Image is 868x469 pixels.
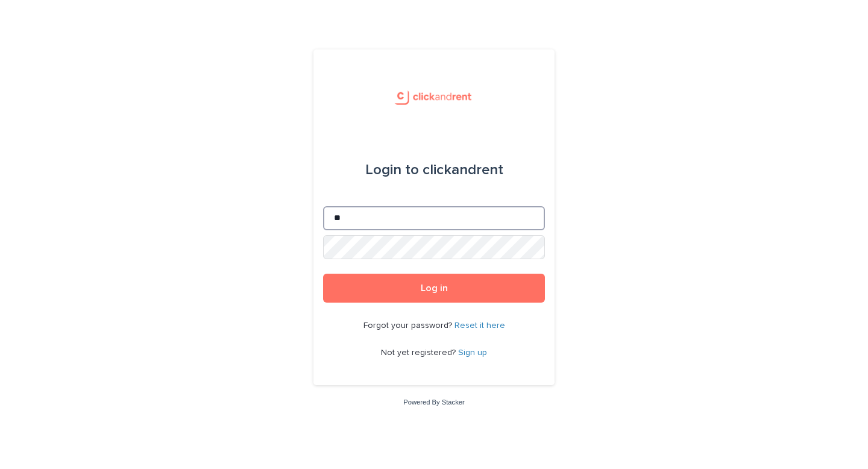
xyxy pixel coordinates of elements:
[365,163,419,177] span: Login to
[363,321,454,330] span: Forgot your password?
[403,398,464,406] a: Powered By Stacker
[323,274,545,303] button: Log in
[390,78,477,115] img: UCB0brd3T0yccxBKYDjQ
[365,153,503,187] div: clickandrent
[454,321,505,330] a: Reset it here
[421,283,448,293] span: Log in
[381,348,458,357] span: Not yet registered?
[458,348,487,357] a: Sign up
